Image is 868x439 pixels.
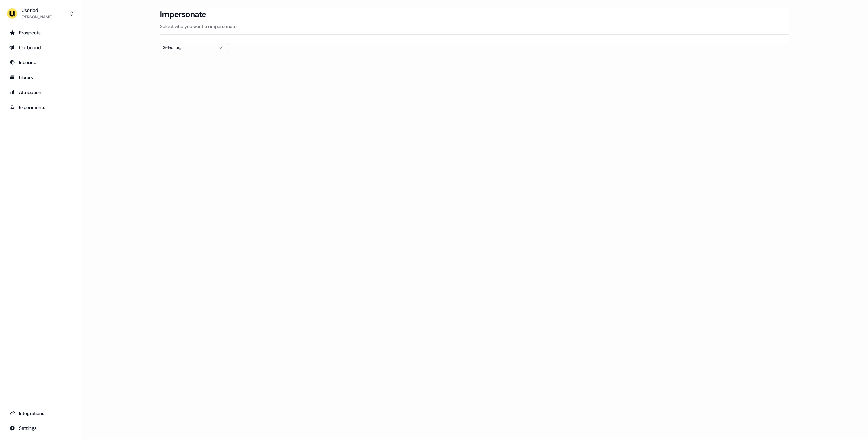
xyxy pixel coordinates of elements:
[22,14,52,20] div: [PERSON_NAME]
[9,89,72,96] div: Attribution
[5,5,76,22] button: Userled[PERSON_NAME]
[9,104,72,111] div: Experiments
[5,87,76,98] a: Go to attribution
[5,27,76,38] a: Go to prospects
[5,102,76,113] a: Go to experiments
[9,410,72,417] div: Integrations
[5,42,76,53] a: Go to outbound experience
[5,57,76,68] a: Go to Inbound
[9,74,72,81] div: Library
[163,44,214,51] div: Select org
[5,423,76,434] a: Go to integrations
[9,44,72,51] div: Outbound
[160,43,228,52] button: Select org
[5,72,76,83] a: Go to templates
[160,9,206,19] h3: Impersonate
[9,425,72,432] div: Settings
[5,408,76,419] a: Go to integrations
[9,59,72,66] div: Inbound
[9,29,72,36] div: Prospects
[160,23,789,30] p: Select who you want to impersonate
[22,7,52,14] div: Userled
